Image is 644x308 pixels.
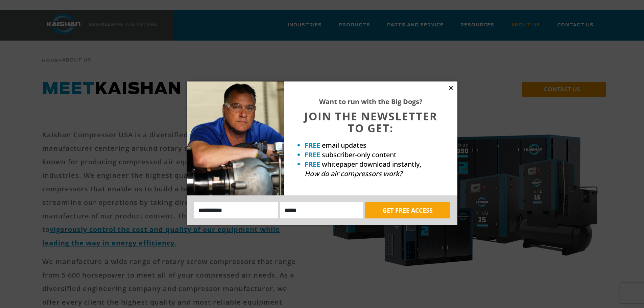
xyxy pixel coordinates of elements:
input: Name: [194,202,279,218]
button: GET FREE ACCESS [365,202,450,218]
span: whitepaper download instantly, [322,160,421,169]
strong: FREE [305,160,320,169]
span: email updates [322,141,366,150]
span: subscriber-only content [322,150,397,159]
strong: FREE [305,141,320,150]
button: Close [448,85,454,91]
span: JOIN THE NEWSLETTER TO GET: [304,109,437,135]
em: How do air compressors work? [305,169,402,178]
strong: FREE [305,150,320,159]
input: Email [280,202,363,218]
strong: Want to run with the Big Dogs? [319,97,423,106]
